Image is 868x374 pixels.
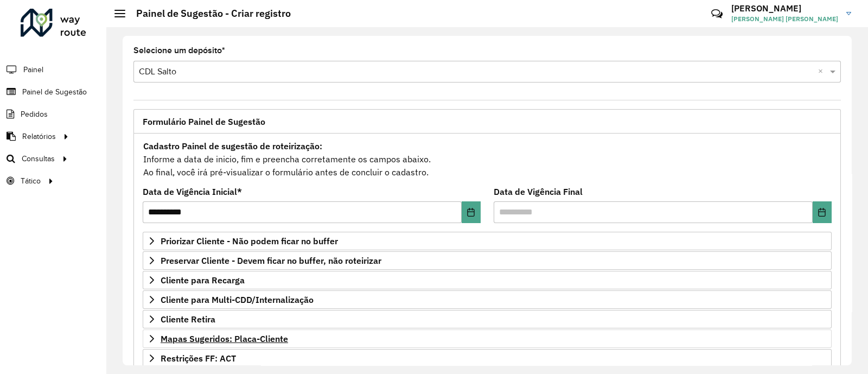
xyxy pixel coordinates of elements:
span: Pedidos [21,109,48,120]
span: Mapas Sugeridos: Placa-Cliente [161,334,288,343]
div: Informe a data de inicio, fim e preencha corretamente os campos abaixo. Ao final, você irá pré-vi... [143,139,832,179]
a: Preservar Cliente - Devem ficar no buffer, não roteirizar [143,251,832,270]
span: Cliente para Multi-CDD/Internalização [161,295,314,304]
a: Cliente para Recarga [143,271,832,289]
span: Tático [21,175,41,187]
span: Painel de Sugestão [22,86,87,98]
a: Cliente Retira [143,310,832,328]
span: Cliente para Recarga [161,276,245,284]
span: Relatórios [22,131,56,142]
span: Clear all [818,65,827,78]
a: Priorizar Cliente - Não podem ficar no buffer [143,232,832,250]
strong: Cadastro Painel de sugestão de roteirização: [143,141,322,151]
span: Preservar Cliente - Devem ficar no buffer, não roteirizar [161,256,381,265]
span: Restrições FF: ACT [161,354,236,363]
span: Cliente Retira [161,315,215,324]
span: Painel [23,64,43,75]
span: Formulário Painel de Sugestão [143,117,265,126]
span: [PERSON_NAME] [PERSON_NAME] [731,14,838,24]
h3: [PERSON_NAME] [731,3,838,14]
a: Cliente para Multi-CDD/Internalização [143,290,832,309]
label: Selecione um depósito [133,44,225,57]
a: Mapas Sugeridos: Placa-Cliente [143,329,832,348]
button: Choose Date [813,201,832,223]
span: Priorizar Cliente - Não podem ficar no buffer [161,237,338,245]
button: Choose Date [462,201,481,223]
a: Contato Rápido [705,2,729,26]
span: Consultas [22,153,55,164]
label: Data de Vigência Inicial [143,185,242,198]
a: Restrições FF: ACT [143,349,832,367]
h2: Painel de Sugestão - Criar registro [125,8,291,20]
label: Data de Vigência Final [494,185,583,198]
